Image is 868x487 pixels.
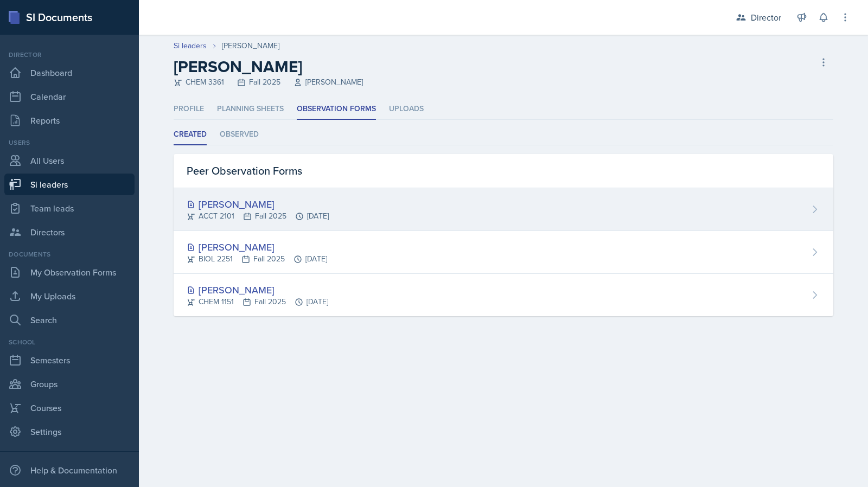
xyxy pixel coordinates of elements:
a: [PERSON_NAME] ACCT 2101Fall 2025[DATE] [174,188,833,231]
div: School [4,337,135,347]
div: [PERSON_NAME] [222,40,279,52]
div: Director [4,50,135,60]
div: Documents [4,249,135,259]
li: Created [174,124,207,145]
a: Reports [4,110,135,131]
div: [PERSON_NAME] [187,197,329,212]
div: BIOL 2251 Fall 2025 [DATE] [187,253,327,265]
a: [PERSON_NAME] CHEM 1151Fall 2025[DATE] [174,274,833,316]
a: All Users [4,150,135,171]
li: Profile [174,99,204,120]
a: Search [4,309,135,331]
a: Si leaders [4,174,135,195]
li: Observed [220,124,259,145]
a: Dashboard [4,62,135,84]
li: Observation Forms [297,99,376,120]
a: Semesters [4,349,135,371]
a: Settings [4,421,135,443]
div: Peer Observation Forms [174,154,833,188]
a: My Uploads [4,285,135,307]
a: Groups [4,373,135,395]
a: [PERSON_NAME] BIOL 2251Fall 2025[DATE] [174,231,833,274]
h2: [PERSON_NAME] [174,57,363,76]
div: CHEM 3361 Fall 2025 [PERSON_NAME] [174,76,363,88]
div: ACCT 2101 Fall 2025 [DATE] [187,210,329,222]
a: Directors [4,221,135,243]
li: Uploads [389,99,424,120]
li: Planning Sheets [217,99,284,120]
div: CHEM 1151 Fall 2025 [DATE] [187,296,328,307]
div: [PERSON_NAME] [187,283,328,297]
a: My Observation Forms [4,261,135,283]
div: Users [4,138,135,148]
a: Si leaders [174,40,207,52]
div: Director [751,11,781,24]
div: [PERSON_NAME] [187,240,327,254]
a: Courses [4,397,135,419]
div: Help & Documentation [4,459,135,481]
a: Calendar [4,86,135,107]
a: Team leads [4,197,135,219]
